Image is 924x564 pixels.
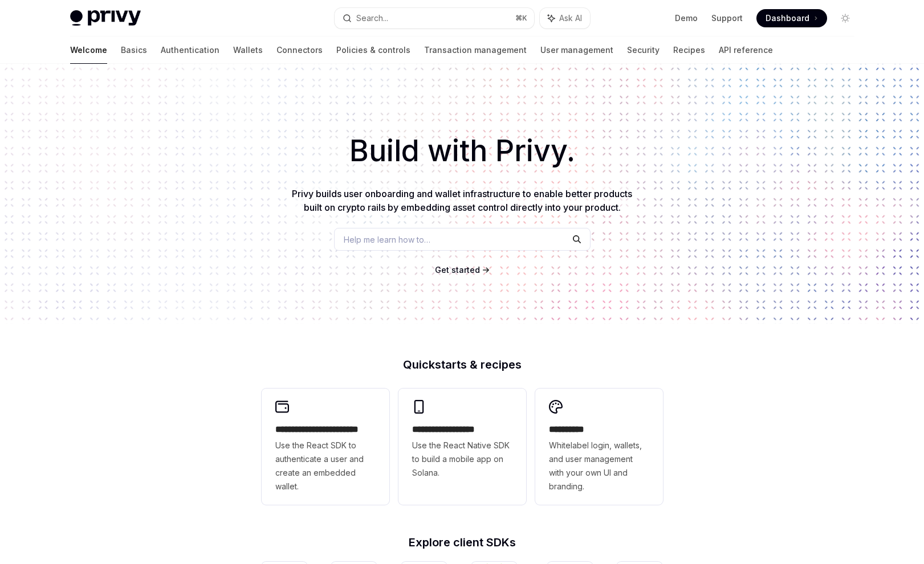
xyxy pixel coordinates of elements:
[121,36,147,64] a: Basics
[335,8,534,28] button: Search...⌘K
[262,537,663,548] h2: Explore client SDKs
[435,265,480,275] span: Get started
[398,389,526,505] a: **** **** **** ***Use the React Native SDK to build a mobile app on Solana.
[276,36,323,64] a: Connectors
[675,13,698,24] a: Demo
[540,36,613,64] a: User management
[627,36,660,64] a: Security
[336,36,410,64] a: Policies & controls
[711,13,743,24] a: Support
[766,13,809,24] span: Dashboard
[18,129,906,173] h1: Build with Privy.
[559,13,582,24] span: Ask AI
[756,9,827,27] a: Dashboard
[549,439,649,493] span: Whitelabel login, wallets, and user management with your own UI and branding.
[233,36,263,64] a: Wallets
[673,36,705,64] a: Recipes
[292,188,632,213] span: Privy builds user onboarding and wallet infrastructure to enable better products built on crypto ...
[70,36,107,64] a: Welcome
[719,36,773,64] a: API reference
[70,10,141,26] img: light logo
[161,36,219,64] a: Authentication
[435,264,480,276] a: Get started
[540,8,590,28] button: Ask AI
[535,389,663,505] a: **** *****Whitelabel login, wallets, and user management with your own UI and branding.
[515,14,527,23] span: ⌘ K
[262,359,663,370] h2: Quickstarts & recipes
[412,439,512,480] span: Use the React Native SDK to build a mobile app on Solana.
[356,11,388,25] div: Search...
[836,9,854,27] button: Toggle dark mode
[424,36,527,64] a: Transaction management
[275,439,376,493] span: Use the React SDK to authenticate a user and create an embedded wallet.
[344,234,430,246] span: Help me learn how to…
